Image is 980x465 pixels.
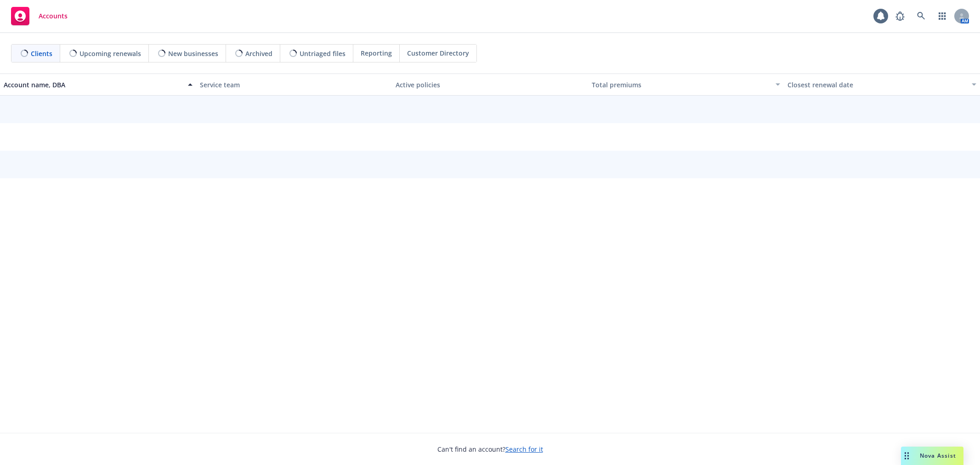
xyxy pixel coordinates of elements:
span: New businesses [168,49,218,58]
span: Reporting [361,48,392,58]
div: Active policies [396,80,584,90]
span: Accounts [39,12,68,20]
span: Archived [245,49,272,58]
a: Accounts [7,3,71,29]
a: Report a Bug [891,7,909,25]
button: Total premiums [588,74,784,96]
button: Closest renewal date [784,74,980,96]
span: Untriaged files [300,49,346,58]
button: Active policies [392,74,588,96]
div: Account name, DBA [4,80,182,90]
a: Switch app [933,7,952,25]
a: Search [912,7,930,25]
a: Search for it [505,445,543,454]
span: Customer Directory [407,48,469,58]
span: Upcoming renewals [79,49,141,58]
div: Drag to move [901,447,912,465]
span: Clients [31,49,52,58]
div: Closest renewal date [787,80,966,90]
button: Service team [196,74,392,96]
div: Total premiums [592,80,770,90]
div: Service team [200,80,389,90]
button: Nova Assist [901,447,963,465]
span: Can't find an account? [437,444,543,454]
span: Nova Assist [920,452,956,459]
